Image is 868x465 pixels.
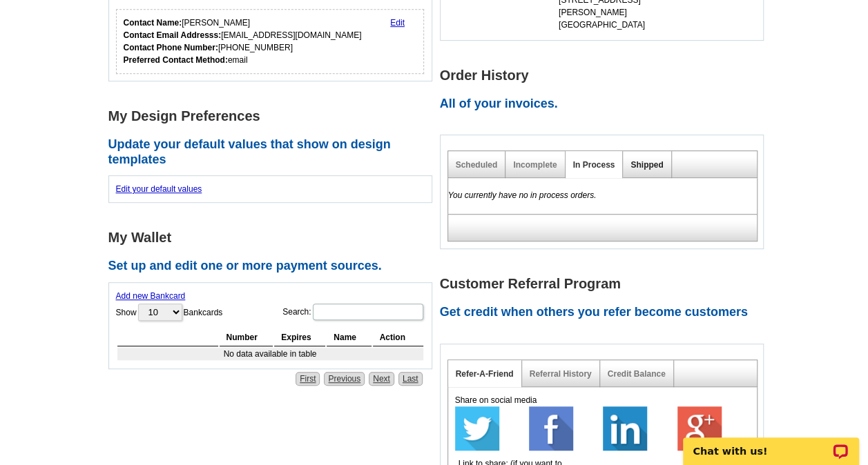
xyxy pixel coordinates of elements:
[116,9,425,74] div: Who should we contact regarding order issues?
[369,372,394,386] a: Next
[440,97,771,112] h2: All of your invoices.
[608,369,666,379] a: Credit Balance
[529,406,573,451] img: facebook-64.png
[373,329,423,346] th: Action
[220,329,273,346] th: Number
[674,422,868,465] iframe: LiveChat chat widget
[138,304,182,321] select: ShowBankcards
[124,17,362,66] div: [PERSON_NAME] [EMAIL_ADDRESS][DOMAIN_NAME] [PHONE_NUMBER] email
[296,372,320,386] a: First
[630,160,663,170] a: Shipped
[116,302,223,322] label: Show Bankcards
[108,137,440,167] h2: Update your default values that show on design templates
[327,329,371,346] th: Name
[116,184,202,194] a: Edit your default values
[116,291,186,301] a: Add new Bankcard
[440,305,771,320] h2: Get credit when others you refer become customers
[398,372,423,386] a: Last
[108,230,440,245] h1: My Wallet
[324,372,365,386] a: Previous
[513,160,557,170] a: Incomplete
[677,406,722,451] img: google-plus-64.png
[124,43,218,52] strong: Contact Phone Number:
[440,277,771,291] h1: Customer Referral Program
[455,406,499,451] img: twitter-64.png
[456,369,514,379] a: Refer-A-Friend
[530,369,592,379] a: Referral History
[455,395,537,405] span: Share on social media
[108,109,440,123] h1: My Design Preferences
[390,18,405,28] a: Edit
[603,406,647,451] img: linkedin-64.png
[448,190,597,200] em: You currently have no in process orders.
[124,30,222,40] strong: Contact Email Addresss:
[313,304,423,320] input: Search:
[117,348,423,360] td: No data available in table
[124,18,182,28] strong: Contact Name:
[124,55,228,65] strong: Preferred Contact Method:
[573,160,615,170] a: In Process
[274,329,325,346] th: Expires
[456,160,498,170] a: Scheduled
[440,68,771,83] h1: Order History
[282,302,424,321] label: Search:
[108,259,440,274] h2: Set up and edit one or more payment sources.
